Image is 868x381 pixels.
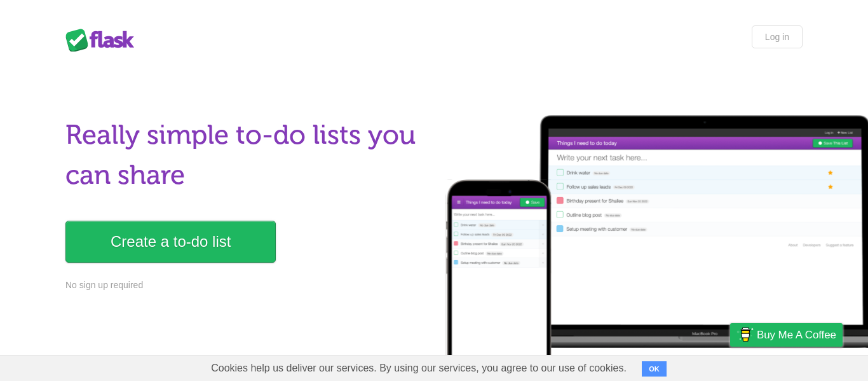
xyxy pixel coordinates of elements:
[65,29,142,52] div: Flask Lists
[642,361,667,377] button: OK
[757,324,836,346] span: Buy me a coffee
[736,324,754,345] img: Buy me a coffee
[65,279,426,292] p: No sign up required
[65,115,426,195] h1: Really simple to-do lists you can share
[752,25,803,48] a: Log in
[730,323,843,347] a: Buy me a coffee
[65,221,276,263] a: Create a to-do list
[198,356,639,381] span: Cookies help us deliver our services. By using our services, you agree to our use of cookies.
